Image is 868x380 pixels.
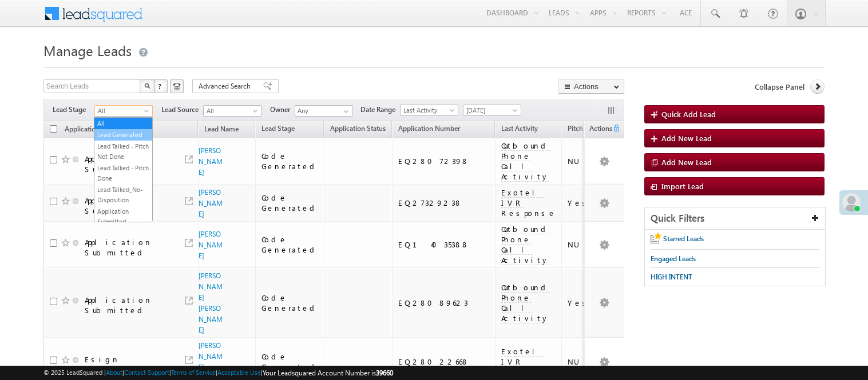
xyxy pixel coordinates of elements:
[85,237,171,258] div: Application Submitted
[199,230,223,260] a: [PERSON_NAME]
[755,82,804,92] span: Collapse Panel
[85,295,171,315] div: Application Submitted
[463,105,521,116] a: [DATE]
[568,124,605,133] span: Pitch for MF
[217,369,261,376] a: Acceptable Use
[256,122,300,137] a: Lead Stage
[398,239,490,250] div: EQ14035388
[360,105,400,115] span: Date Range
[568,239,609,250] div: NULL
[85,354,171,375] div: Esign Completed
[661,133,712,143] span: Add New Lead
[154,79,168,93] button: ?
[558,79,624,94] button: Actions
[59,122,152,137] a: Application Status New (sorted ascending)
[94,105,153,117] a: All
[496,122,544,137] a: Last Activity
[501,141,550,182] span: Outbound Phone Call Activity
[568,357,609,367] div: NULL
[645,207,825,230] div: Quick Filters
[568,156,609,166] div: NULL
[65,125,136,133] span: Application Status New
[124,369,169,376] a: Contact Support
[203,105,261,117] a: All
[401,105,455,115] span: Last Activity
[463,105,518,115] span: [DATE]
[338,106,352,117] a: Show All Items
[94,163,152,183] a: Lead Talked - Pitch Done
[651,254,696,263] span: Engaged Leads
[94,141,152,162] a: Lead Talked - Pitch Not Done
[106,369,122,376] a: About
[261,193,319,213] div: Code Generated
[661,157,712,167] span: Add New Lead
[204,106,258,116] span: All
[398,124,460,133] span: Application Number
[94,118,152,129] a: All
[161,105,203,115] span: Lead Source
[393,122,466,137] a: Application Number
[158,81,163,91] span: ?
[651,273,692,281] span: HIGH INTENT
[263,369,393,377] span: Your Leadsquared Account Number is
[53,105,94,115] span: Lead Stage
[261,234,319,255] div: Code Generated
[568,298,609,308] div: Yes_ALCP
[261,124,295,133] span: Lead Stage
[398,198,490,208] div: EQ27329238
[398,298,490,308] div: EQ28089623
[562,122,611,137] a: Pitch for MF
[398,357,490,367] div: EQ28022668
[171,369,216,376] a: Terms of Service
[584,122,612,137] span: Actions
[400,105,458,116] a: Last Activity
[330,124,386,133] span: Application Status
[85,195,171,216] div: Application Submitted
[398,156,490,166] div: EQ28072398
[43,367,393,378] span: © 2025 LeadSquared | | | | |
[43,41,132,59] span: Manage Leads
[501,224,550,265] span: Outbound Phone Call Activity
[95,106,149,116] span: All
[85,154,171,174] div: Application Submitted
[663,234,704,243] span: Starred Leads
[324,122,391,137] a: Application Status
[261,293,319,313] div: Code Generated
[94,206,152,227] a: Application Submitted
[568,198,609,208] div: Yes_ALCP
[261,351,319,372] div: Code Generated
[261,151,319,171] div: Code Generated
[295,105,353,117] input: Type to Search
[199,146,223,177] a: [PERSON_NAME]
[94,130,152,140] a: Lead Generated
[199,188,223,218] a: [PERSON_NAME]
[94,117,153,222] ul: All
[270,105,295,115] span: Owner
[501,187,556,218] span: Exotel IVR Response
[501,346,556,377] span: Exotel IVR Response
[501,282,550,323] span: Outbound Phone Call Activity
[199,271,223,334] a: [PERSON_NAME] [PERSON_NAME]
[376,369,393,377] span: 39660
[199,123,244,138] a: Lead Name
[199,81,254,91] span: Advanced Search
[661,109,716,119] span: Quick Add Lead
[94,185,152,205] a: Lead Talked_No-Disposition
[661,181,704,191] span: Import Lead
[50,125,57,133] input: Check all records
[144,83,150,89] img: Search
